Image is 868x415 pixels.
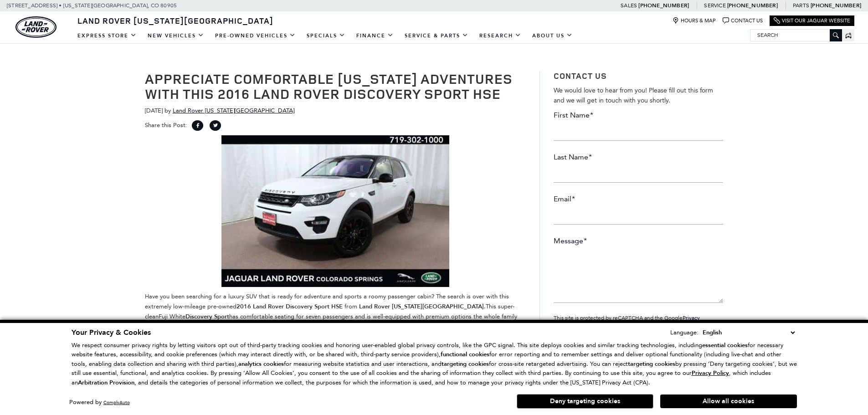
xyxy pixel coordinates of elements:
[7,2,177,9] a: [STREET_ADDRESS] • [US_STATE][GEOGRAPHIC_DATA], CO 80905
[359,302,484,311] strong: Land Rover [US_STATE][GEOGRAPHIC_DATA]
[517,394,653,409] button: Deny targeting cookies
[69,400,130,405] div: Powered by
[554,194,575,204] label: Email
[72,15,279,26] a: Land Rover [US_STATE][GEOGRAPHIC_DATA]
[484,303,486,310] span: .
[72,28,142,44] a: EXPRESS STORE
[145,120,526,135] div: Share this Post:
[554,152,592,162] label: Last Name
[670,329,699,335] div: Language:
[142,28,210,44] a: New Vehicles
[77,15,273,26] span: Land Rover [US_STATE][GEOGRAPHIC_DATA]
[774,17,850,24] a: Visit Our Jaguar Website
[638,2,689,9] a: [PHONE_NUMBER]
[750,30,842,41] input: Search
[442,360,489,368] strong: targeting cookies
[554,236,587,246] label: Message
[554,87,713,104] span: We would love to hear from you! Please fill out this form and we will get in touch with you shortly.
[673,17,716,24] a: Hours & Map
[702,341,748,349] strong: essential cookies
[185,313,229,321] strong: Discovery Sport
[692,369,729,377] u: Privacy Policy
[159,313,185,320] span: Fuji White
[704,2,725,9] span: Service
[145,293,509,310] span: Have you been searching for a luxury SUV that is ready for adventure and sports a roomy passenger...
[621,2,637,9] span: Sales
[15,16,56,38] a: land-rover
[727,2,778,9] a: [PHONE_NUMBER]
[210,28,301,44] a: Pre-Owned Vehicles
[554,315,700,331] small: This site is protected by reCAPTCHA and the Google and apply.
[103,400,130,405] a: ComplyAuto
[692,369,729,376] a: Privacy Policy
[221,135,449,287] img: 2016 Land Rover Discovery Sport HSE for sale
[164,107,171,114] span: by
[628,360,675,368] strong: targeting cookies
[78,379,134,387] strong: Arbitration Provision
[554,71,723,81] h3: Contact Us
[72,341,797,388] p: We respect consumer privacy rights by letting visitors opt out of third-party tracking cookies an...
[660,395,797,408] button: Allow all cookies
[173,107,294,114] a: Land Rover [US_STATE][GEOGRAPHIC_DATA]
[15,16,56,38] img: Land Rover
[236,302,343,311] strong: 2016 Land Rover Discovery Sport HSE
[145,107,163,114] span: [DATE]
[72,328,151,338] span: Your Privacy & Cookies
[301,28,351,44] a: Specials
[145,71,526,101] h1: Appreciate Comfortable [US_STATE] Adventures With This 2016 Land Rover Discovery Sport HSE
[441,350,489,359] strong: functional cookies
[238,360,284,368] strong: analytics cookies
[527,28,578,44] a: About Us
[399,28,474,44] a: Service & Parts
[793,2,809,9] span: Parts
[811,2,861,9] a: [PHONE_NUMBER]
[351,28,399,44] a: Finance
[723,17,763,24] a: Contact Us
[145,313,517,330] span: has comfortable seating for seven passengers and is well-equipped with premium options the whole ...
[700,328,797,338] select: Language Select
[554,110,593,120] label: First Name
[474,28,527,44] a: Research
[72,28,578,44] nav: Main Navigation
[343,303,359,310] span: from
